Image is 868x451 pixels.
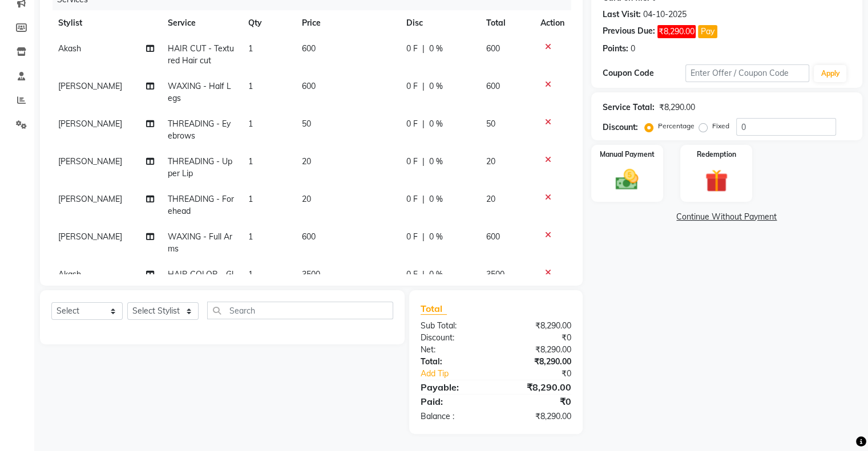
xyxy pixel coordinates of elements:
[406,269,418,281] span: 0 F
[302,156,311,166] span: 20
[58,119,122,129] span: [PERSON_NAME]
[496,411,580,422] div: ₹8,290.00
[302,81,316,91] span: 600
[658,121,695,131] label: Percentage
[603,121,638,133] div: Discount:
[600,149,655,160] label: Manual Payment
[406,193,418,205] span: 0 F
[248,194,253,204] span: 1
[486,119,495,129] span: 50
[406,80,418,92] span: 0 F
[406,118,418,130] span: 0 F
[406,156,418,168] span: 0 F
[58,43,81,54] span: Akash
[168,269,233,291] span: HAIR COLOR - Global color women
[58,231,122,242] span: [PERSON_NAME]
[412,411,496,422] div: Balance :
[168,231,232,254] span: WAXING - Full Arms
[412,368,510,380] a: Add Tip
[51,10,161,36] th: Stylist
[429,269,443,281] span: 0 %
[412,356,496,368] div: Total:
[412,380,496,394] div: Payable:
[168,43,234,66] span: HAIR CUT - Textured Hair cut
[510,368,579,380] div: ₹0
[429,118,443,130] span: 0 %
[603,43,628,55] div: Points:
[161,10,241,36] th: Service
[486,81,500,91] span: 600
[248,119,253,129] span: 1
[412,395,496,408] div: Paid:
[422,156,425,168] span: |
[248,81,253,91] span: 1
[302,119,311,129] span: 50
[608,166,645,193] img: _cash.svg
[429,80,443,92] span: 0 %
[603,25,655,38] div: Previous Due:
[594,211,860,223] a: Continue Without Payment
[429,231,443,243] span: 0 %
[422,118,425,130] span: |
[248,269,253,279] span: 1
[486,43,500,54] span: 600
[207,302,393,319] input: Search
[603,9,641,21] div: Last Visit:
[248,231,253,242] span: 1
[659,101,695,113] div: ₹8,290.00
[486,194,495,204] span: 20
[429,43,443,55] span: 0 %
[248,156,253,166] span: 1
[422,193,425,205] span: |
[58,81,122,91] span: [PERSON_NAME]
[58,269,81,279] span: Akash
[168,194,234,216] span: THREADING - Forehead
[631,43,635,55] div: 0
[496,380,580,394] div: ₹8,290.00
[697,149,736,160] label: Redemption
[486,269,504,279] span: 3500
[168,156,232,178] span: THREADING - Upper Lip
[58,156,122,166] span: [PERSON_NAME]
[406,43,418,55] span: 0 F
[534,10,571,36] th: Action
[643,9,687,21] div: 04-10-2025
[168,119,231,141] span: THREADING - Eyebrows
[496,332,580,344] div: ₹0
[58,194,122,204] span: [PERSON_NAME]
[412,320,496,332] div: Sub Total:
[486,156,495,166] span: 20
[496,344,580,356] div: ₹8,290.00
[429,193,443,205] span: 0 %
[496,320,580,332] div: ₹8,290.00
[302,43,316,54] span: 600
[603,101,655,113] div: Service Total:
[698,25,717,38] button: Pay
[302,269,320,279] span: 3500
[496,356,580,368] div: ₹8,290.00
[412,344,496,356] div: Net:
[399,10,479,36] th: Disc
[422,80,425,92] span: |
[412,332,496,344] div: Discount:
[429,156,443,168] span: 0 %
[422,43,425,55] span: |
[479,10,534,36] th: Total
[302,231,316,242] span: 600
[302,194,311,204] span: 20
[685,64,810,82] input: Enter Offer / Coupon Code
[712,121,729,131] label: Fixed
[657,25,696,38] span: ₹8,290.00
[295,10,399,36] th: Price
[241,10,295,36] th: Qty
[422,231,425,243] span: |
[168,81,231,103] span: WAXING - Half Legs
[406,231,418,243] span: 0 F
[422,269,425,281] span: |
[248,43,253,54] span: 1
[486,231,500,242] span: 600
[421,303,447,315] span: Total
[698,166,735,195] img: _gift.svg
[496,395,580,408] div: ₹0
[814,65,846,82] button: Apply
